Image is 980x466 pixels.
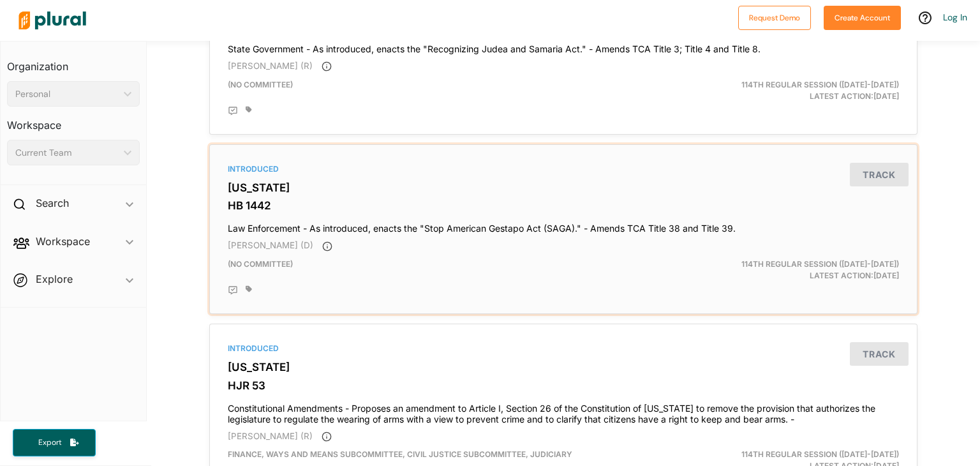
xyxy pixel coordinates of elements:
[824,10,901,24] a: Create Account
[7,107,140,135] h3: Workspace
[824,6,901,30] button: Create Account
[228,106,238,116] div: Add Position Statement
[228,61,313,71] span: [PERSON_NAME] (R)
[15,146,119,160] div: Current Team
[228,199,899,212] h3: HB 1442
[228,379,899,392] h3: HJR 53
[228,397,899,425] h4: Constitutional Amendments - Proposes an amendment to Article I, Section 26 of the Constitution of...
[218,259,678,282] div: (no committee)
[741,80,899,89] span: 114th Regular Session ([DATE]-[DATE])
[228,181,899,194] h3: [US_STATE]
[228,217,899,234] h4: Law Enforcement - As introduced, enacts the "Stop American Gestapo Act (SAGA)." - Amends TCA Titl...
[246,285,252,293] div: Add tags
[741,449,899,459] span: 114th Regular Session ([DATE]-[DATE])
[678,259,909,282] div: Latest Action: [DATE]
[943,11,967,23] a: Log In
[228,361,899,373] h3: [US_STATE]
[13,429,96,456] button: Export
[29,437,70,448] span: Export
[850,163,909,186] button: Track
[7,48,140,76] h3: Organization
[228,285,238,296] div: Add Position Statement
[228,240,313,250] span: [PERSON_NAME] (D)
[228,343,899,354] div: Introduced
[678,79,909,102] div: Latest Action: [DATE]
[738,10,811,24] a: Request Demo
[228,163,899,175] div: Introduced
[218,79,678,102] div: (no committee)
[15,87,119,101] div: Personal
[741,259,899,269] span: 114th Regular Session ([DATE]-[DATE])
[738,6,811,30] button: Request Demo
[228,431,313,441] span: [PERSON_NAME] (R)
[228,38,899,55] h4: State Government - As introduced, enacts the "Recognizing Judea and Samaria Act." - Amends TCA Ti...
[850,342,909,366] button: Track
[228,449,572,459] span: Finance, Ways and Means Subcommittee, Civil Justice Subcommittee, Judiciary
[246,106,252,114] div: Add tags
[36,196,69,210] h2: Search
